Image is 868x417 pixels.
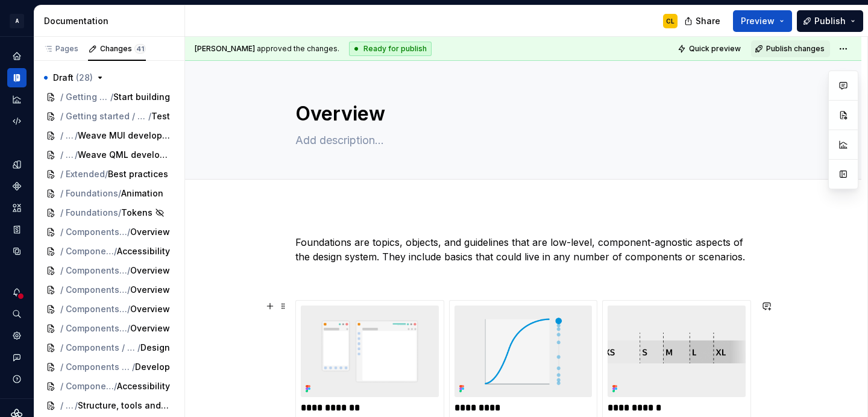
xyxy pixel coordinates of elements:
[2,8,31,34] button: A
[60,303,127,315] span: / Components / Toast
[41,107,177,126] a: / Getting started / Developers / Developer Guide / Code samples/Test
[766,44,825,54] span: Publish changes
[608,306,746,397] img: 7b88ca1d-2b16-48e4-a190-809028870700.png
[127,284,130,296] span: /
[60,245,114,257] span: / Components / Accordion
[60,226,127,238] span: / Components / Accordion
[41,377,177,396] a: / Components / Button (Phase 3)/Accessibility
[41,184,177,203] a: / Foundations/Animation
[130,322,170,334] span: Overview
[60,149,75,161] span: / Getting started / Developers / Release notes
[60,380,114,392] span: / Components / Button (Phase 3)
[349,42,432,56] div: Ready for publish
[60,284,127,296] span: / Components / Empty state
[121,187,163,199] span: Animation
[78,130,170,142] span: Weave MUI developer toolkit Q3 FY25 release notes
[797,10,863,32] button: Publish
[41,68,177,87] button: Draft (28)
[293,99,749,128] textarea: Overview
[7,283,27,302] button: Notifications
[696,15,720,27] span: Share
[41,165,177,184] a: / Extended/Best practices
[41,87,177,107] a: / Getting started / Developers / Developer Guide/Start building
[41,261,177,280] a: / Components / Bottom sheet/Overview
[7,242,27,261] div: Data sources
[7,348,27,367] button: Contact support
[60,110,148,122] span: / Getting started / Developers / Developer Guide / Code samples
[41,222,177,242] a: / Components / Accordion/Overview
[114,380,117,392] span: /
[7,326,27,345] a: Settings
[60,187,118,199] span: / Foundations
[78,400,170,412] span: Structure, tools and behavior
[43,44,78,54] div: Pages
[110,91,113,103] span: /
[60,91,110,103] span: / Getting started / Developers / Developer Guide
[7,155,27,174] div: Design tokens
[151,110,170,122] span: Test
[130,284,170,296] span: Overview
[108,168,168,180] span: Best practices
[733,10,792,32] button: Preview
[7,111,27,131] a: Code automation
[301,306,439,397] img: d66028d9-0999-4c78-85bb-fa8e32bc441e.png
[41,280,177,299] a: / Components / Empty state/Overview
[60,168,105,180] span: / Extended
[41,145,177,165] a: / Getting started / Developers / Release notes/Weave QML developer toolkit Q1 FY25 release notes
[666,16,675,26] div: CL
[41,396,177,415] a: / Patterns / AI / Application AI / Assistant/Structure, tools and behavior
[140,342,170,354] span: Design
[7,46,27,66] a: Home
[41,357,177,377] a: / Components / Button (Phase 3)/Develop
[130,303,170,315] span: Overview
[76,72,93,83] span: ( 28 )
[118,187,121,199] span: /
[135,361,170,373] span: Develop
[78,149,170,161] span: Weave QML developer toolkit Q1 FY25 release notes
[148,110,151,122] span: /
[113,91,170,103] span: Start building
[7,90,27,109] a: Analytics
[137,342,140,354] span: /
[118,207,121,219] span: /
[454,306,593,397] img: b7ec045a-1ba7-4ac6-9d4f-466e8992d75f.png
[195,44,339,54] span: approved the changes.
[132,361,135,373] span: /
[130,265,170,277] span: Overview
[130,226,170,238] span: Overview
[7,177,27,196] a: Components
[60,207,118,219] span: / Foundations
[127,322,130,334] span: /
[814,15,846,27] span: Publish
[117,380,170,392] span: Accessibility
[678,10,728,32] button: Share
[100,44,146,54] div: Changes
[41,242,177,261] a: / Components / Accordion/Accessibility
[60,265,127,277] span: / Components / Bottom sheet
[127,226,130,238] span: /
[674,40,746,57] button: Quick preview
[41,299,177,319] a: / Components / Toast/Overview
[121,207,153,219] span: Tokens
[41,319,177,338] a: / Components / Button (Phase 3)/Overview
[751,40,830,57] button: Publish changes
[114,245,117,257] span: /
[741,15,775,27] span: Preview
[10,14,24,28] div: A
[7,304,27,324] button: Search ⌘K
[60,322,127,334] span: / Components / Button (Phase 3)
[44,15,180,27] div: Documentation
[105,168,108,180] span: /
[60,400,75,412] span: / Patterns / AI / Application AI / Assistant
[41,126,177,145] a: / Getting started / Developers / Release notes/Weave MUI developer toolkit Q3 FY25 release notes
[41,203,177,222] a: / Foundations/Tokens
[195,44,255,53] span: [PERSON_NAME]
